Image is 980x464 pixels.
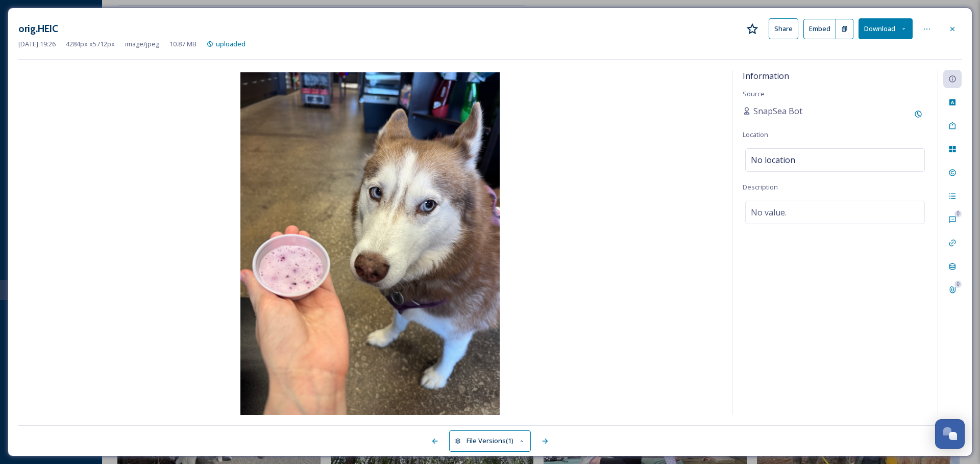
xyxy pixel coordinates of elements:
button: Download [859,18,913,39]
span: uploaded [216,39,246,48]
span: SnapSea Bot [753,105,802,117]
button: Share [769,18,798,39]
span: Source [743,89,765,98]
button: Open Chat [935,419,965,449]
span: 10.87 MB [169,39,197,49]
img: 1cxb6C3NSyr7SXYYyqTFOD1h2ogfMtmnB.HEIC [18,72,722,417]
span: No value. [751,206,787,219]
button: File Versions(1) [449,430,531,451]
span: image/jpeg [125,39,159,49]
button: Embed [803,19,836,39]
span: Description [743,182,778,192]
span: [DATE] 19:26 [18,39,56,49]
span: 4284 px x 5712 px [66,39,115,49]
div: 0 [954,281,962,288]
h3: orig.HEIC [18,21,58,36]
span: No location [751,154,795,166]
span: Information [743,70,789,81]
span: Location [743,130,768,139]
div: 0 [954,210,962,217]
